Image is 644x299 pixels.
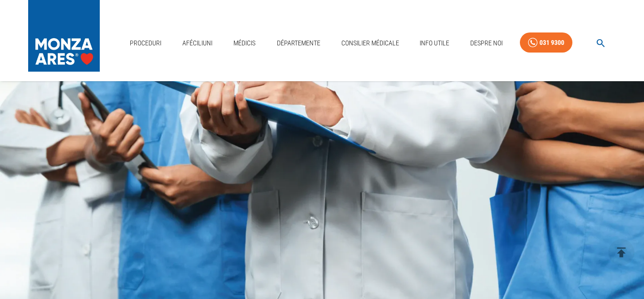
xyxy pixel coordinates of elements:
a: Despre Noi [466,33,507,53]
div: 031 9300 [539,37,564,49]
a: Info Utile [416,33,453,53]
a: Consilier Médicale [338,33,403,53]
a: AFéciliuni [179,33,216,53]
button: Supprimer [608,239,634,266]
a: Proceduri [126,33,165,53]
a: Médicis [229,33,260,53]
a: 031 9300 [520,32,572,53]
a: Départemente [273,33,324,53]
